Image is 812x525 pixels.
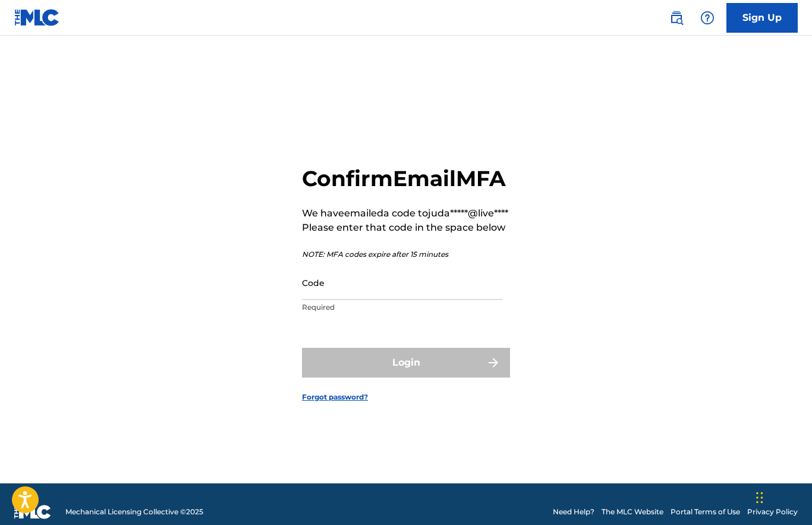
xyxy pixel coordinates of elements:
p: Required [302,302,503,313]
a: Public Search [665,6,688,30]
img: help [700,11,715,25]
img: MLC Logo [14,9,60,26]
h2: Confirm Email MFA [302,165,508,192]
span: Mechanical Licensing Collective © 2025 [65,507,203,517]
div: Help [695,6,719,30]
a: Privacy Policy [747,507,798,517]
a: The MLC Website [602,507,663,517]
p: Please enter that code in the space below [302,221,508,235]
div: Drag [756,480,763,515]
a: Sign Up [726,3,798,33]
img: search [669,11,684,25]
img: logo [14,505,51,519]
a: Portal Terms of Use [671,507,740,517]
p: NOTE: MFA codes expire after 15 minutes [302,249,508,260]
a: Need Help? [553,507,594,517]
a: Forgot password? [302,392,368,403]
iframe: Chat Widget [753,468,812,525]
